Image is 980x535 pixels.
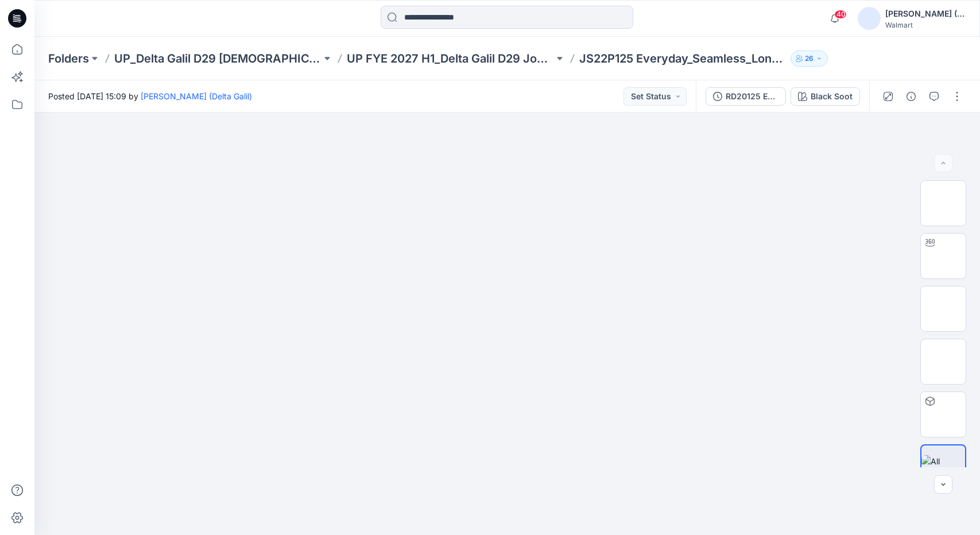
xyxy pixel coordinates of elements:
[858,7,881,30] img: avatar
[791,87,860,106] button: Black Soot
[805,52,814,65] p: 26
[706,87,786,106] button: RD20125 Everyday_Seamless_Long_Sleeve_top
[48,90,252,102] span: Posted [DATE] 15:09 by
[48,51,89,67] a: Folders
[834,10,847,19] span: 40
[141,91,252,101] a: [PERSON_NAME] (Delta Galil)
[114,51,321,67] a: UP_Delta Galil D29 [DEMOGRAPHIC_DATA] Joyspun Intimates
[811,90,853,103] div: Black Soot
[791,51,828,67] button: 26
[347,51,554,67] a: UP FYE 2027 H1_Delta Galil D29 Joyspun Shapewear
[579,51,787,67] p: JS22P125 Everyday_Seamless_Long_Sleeve_top
[921,455,965,479] img: All colorways
[902,87,920,106] button: Details
[885,7,966,21] div: [PERSON_NAME] (Delta Galil)
[885,21,966,29] div: Walmart
[726,90,778,103] div: RD20125 Everyday_Seamless_Long_Sleeve_top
